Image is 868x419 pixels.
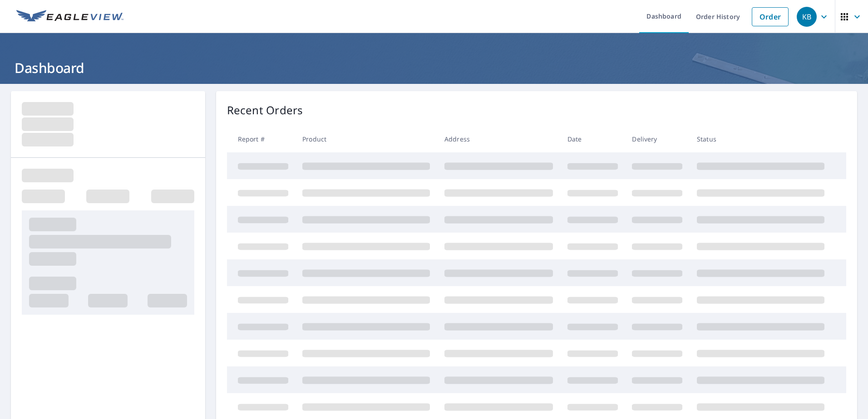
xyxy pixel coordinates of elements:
th: Report # [227,126,296,152]
img: EV Logo [16,10,123,24]
th: Date [560,126,625,152]
h1: Dashboard [11,58,857,77]
a: Order [752,7,789,26]
div: KB [797,7,817,27]
p: Recent Orders [227,102,303,118]
th: Address [437,126,560,152]
th: Delivery [625,126,690,152]
th: Status [690,126,832,152]
th: Product [295,126,437,152]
